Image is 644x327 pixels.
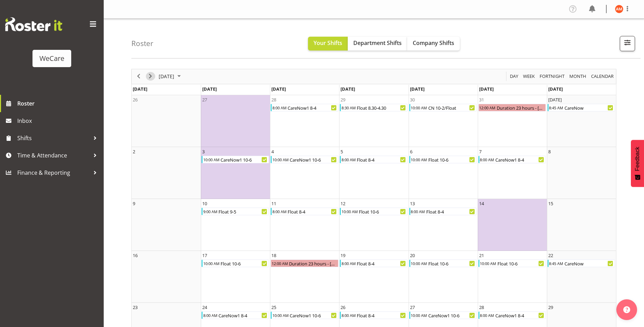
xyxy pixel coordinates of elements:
[564,104,615,111] div: CareNow
[478,104,546,111] div: Duration 23 hours - Ashley Mendoza Begin From Friday, October 31, 2025 at 12:00:00 AM GMT+13:00 E...
[202,208,269,215] div: Float 9-5 Begin From Monday, November 10, 2025 at 9:00:00 AM GMT+13:00 Ends At Monday, November 1...
[548,252,553,259] div: 22
[548,260,615,267] div: CareNow Begin From Saturday, November 22, 2025 at 8:45:00 AM GMT+13:00 Ends At Saturday, November...
[590,72,614,81] span: calendar
[270,95,339,147] td: Tuesday, October 28, 2025
[479,156,495,163] div: 8:00 AM
[479,312,495,319] div: 8:00 AM
[547,147,616,199] td: Saturday, November 8, 2025
[410,200,415,207] div: 13
[522,72,535,81] span: Week
[272,208,287,215] div: 8:00 AM
[202,200,207,207] div: 10
[478,95,547,147] td: Friday, October 31, 2025
[272,312,289,319] div: 10:00 AM
[339,147,408,199] td: Wednesday, November 5, 2025
[133,252,138,259] div: 16
[479,148,482,155] div: 7
[17,98,100,109] span: Roster
[202,252,207,259] div: 17
[340,252,345,259] div: 19
[409,251,478,303] td: Thursday, November 20, 2025
[133,69,144,84] div: previous period
[410,260,428,267] div: 10:00 AM
[340,96,345,103] div: 29
[428,156,476,163] div: Float 10-6
[478,251,547,303] td: Friday, November 21, 2025
[356,312,407,319] div: Float 8-4
[132,147,201,199] td: Sunday, November 2, 2025
[410,304,415,311] div: 27
[156,69,185,84] div: November 2025
[202,96,207,103] div: 27
[410,252,415,259] div: 20
[409,104,477,111] div: CN 10-2/Float Begin From Thursday, October 30, 2025 at 10:00:00 AM GMT+13:00 Ends At Thursday, Oc...
[201,95,270,147] td: Monday, October 27, 2025
[568,72,588,81] button: Timeline Month
[496,104,545,111] div: Duration 23 hours - [PERSON_NAME]
[615,5,623,13] img: ashley-mendoza11508.jpg
[478,199,547,251] td: Friday, November 14, 2025
[201,147,270,199] td: Monday, November 3, 2025
[548,200,553,207] div: 15
[522,72,536,81] button: Timeline Week
[288,260,338,267] div: Duration 23 hours - [PERSON_NAME]
[623,306,630,313] img: help-xxl-2.png
[339,251,408,303] td: Wednesday, November 19, 2025
[17,133,90,143] span: Shifts
[203,312,218,319] div: 8:00 AM
[428,260,476,267] div: Float 10-6
[133,200,135,207] div: 9
[339,199,408,251] td: Wednesday, November 12, 2025
[340,200,345,207] div: 12
[410,104,428,111] div: 10:00 AM
[409,199,478,251] td: Thursday, November 13, 2025
[340,304,345,311] div: 26
[479,96,484,103] div: 31
[547,251,616,303] td: Saturday, November 22, 2025
[548,86,563,92] span: [DATE]
[341,312,356,319] div: 8:00 AM
[410,312,428,319] div: 10:00 AM
[547,95,616,147] td: Saturday, November 1, 2025
[340,86,355,92] span: [DATE]
[341,104,356,111] div: 8:30 AM
[410,96,415,103] div: 30
[341,260,356,267] div: 8:00 AM
[340,260,407,267] div: Float 8-4 Begin From Wednesday, November 19, 2025 at 8:00:00 AM GMT+13:00 Ends At Wednesday, Nove...
[478,260,546,267] div: Float 10-6 Begin From Friday, November 21, 2025 at 10:00:00 AM GMT+13:00 Ends At Friday, November...
[409,311,477,319] div: CareNow1 10-6 Begin From Thursday, November 27, 2025 at 10:00:00 AM GMT+13:00 Ends At Thursday, N...
[158,72,184,81] button: November 2025
[339,95,408,147] td: Wednesday, October 29, 2025
[479,304,484,311] div: 28
[202,260,269,267] div: Float 10-6 Begin From Monday, November 17, 2025 at 10:00:00 AM GMT+13:00 Ends At Monday, November...
[356,156,407,163] div: Float 8-4
[409,208,477,215] div: Float 8-4 Begin From Thursday, November 13, 2025 at 8:00:00 AM GMT+13:00 Ends At Thursday, Novemb...
[270,199,339,251] td: Tuesday, November 11, 2025
[428,104,476,111] div: CN 10-2/Float
[479,252,484,259] div: 21
[539,72,566,81] button: Fortnight
[272,104,287,111] div: 8:00 AM
[478,311,546,319] div: CareNow1 8-4 Begin From Friday, November 28, 2025 at 8:00:00 AM GMT+13:00 Ends At Friday, Novembe...
[202,304,207,311] div: 24
[409,147,478,199] td: Thursday, November 6, 2025
[569,72,587,81] span: Month
[287,208,338,215] div: Float 8-4
[548,96,562,103] div: [DATE]
[479,200,484,207] div: 14
[549,104,564,111] div: 8:45 AM
[133,304,138,311] div: 23
[548,148,551,155] div: 8
[497,260,545,267] div: Float 10-6
[17,150,90,161] span: Time & Attendance
[132,199,201,251] td: Sunday, November 9, 2025
[409,260,477,267] div: Float 10-6 Begin From Thursday, November 20, 2025 at 10:00:00 AM GMT+13:00 Ends At Thursday, Nove...
[202,86,217,92] span: [DATE]
[356,260,407,267] div: Float 8-4
[271,200,276,207] div: 11
[620,36,635,51] button: Filter Shifts
[426,208,476,215] div: Float 8-4
[548,104,615,111] div: CareNow Begin From Saturday, November 1, 2025 at 8:45:00 AM GMT+13:00 Ends At Saturday, November ...
[203,208,218,215] div: 9:00 AM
